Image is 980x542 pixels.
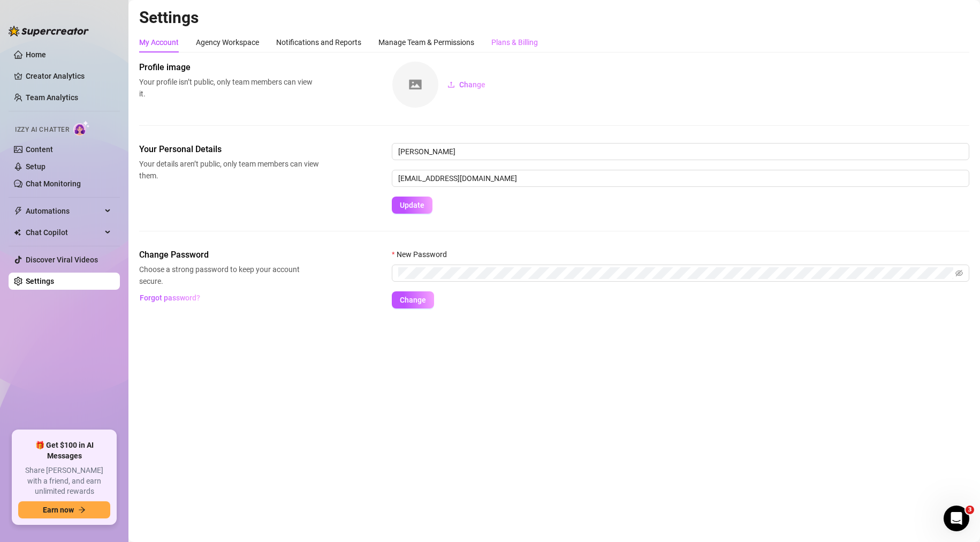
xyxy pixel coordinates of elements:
[139,143,319,156] span: Your Personal Details
[9,26,89,36] img: logo-BBDzfeDw.svg
[139,158,319,182] span: Your details aren’t public, only team members can view them.
[955,269,963,277] span: eye-invisible
[276,36,361,48] div: Notifications and Reports
[392,291,434,308] button: Change
[966,506,974,514] span: 3
[392,170,969,187] input: Enter new email
[400,296,426,304] span: Change
[139,76,319,100] span: Your profile isn’t public, only team members can view it.
[26,179,81,188] a: Chat Monitoring
[139,61,319,74] span: Profile image
[26,50,46,59] a: Home
[139,36,179,48] div: My Account
[26,93,78,102] a: Team Analytics
[26,162,45,171] a: Setup
[447,81,455,88] span: upload
[944,506,969,531] iframe: Intercom live chat
[400,201,424,209] span: Update
[26,145,53,154] a: Content
[392,197,432,214] button: Update
[196,36,259,48] div: Agency Workspace
[439,76,494,93] button: Change
[392,143,969,160] input: Enter name
[459,80,485,89] span: Change
[14,229,21,236] img: Chat Copilot
[139,249,319,261] span: Change Password
[73,121,90,136] img: AI Chatter
[26,67,111,85] a: Creator Analytics
[18,440,110,461] span: 🎁 Get $100 in AI Messages
[392,62,438,108] img: square-placeholder.png
[18,465,110,497] span: Share [PERSON_NAME] with a friend, and earn unlimited rewards
[392,249,454,260] label: New Password
[15,125,69,135] span: Izzy AI Chatter
[139,289,200,306] button: Forgot password?
[26,202,102,220] span: Automations
[378,36,474,48] div: Manage Team & Permissions
[139,7,969,28] h2: Settings
[26,255,98,264] a: Discover Viral Videos
[26,277,54,285] a: Settings
[491,36,538,48] div: Plans & Billing
[26,224,102,241] span: Chat Copilot
[18,501,110,518] button: Earn nowarrow-right
[398,267,953,279] input: New Password
[139,264,319,287] span: Choose a strong password to keep your account secure.
[140,293,200,302] span: Forgot password?
[43,506,74,514] span: Earn now
[78,506,86,514] span: arrow-right
[14,207,22,215] span: thunderbolt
